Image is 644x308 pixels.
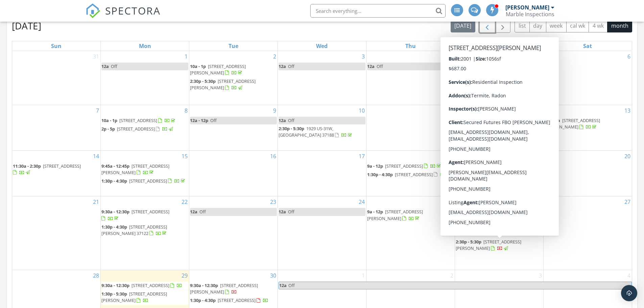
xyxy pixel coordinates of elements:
[190,297,216,303] span: 1:30p - 4:30p
[544,117,600,130] span: [STREET_ADDRESS][PERSON_NAME]
[190,282,258,295] span: [STREET_ADDRESS][PERSON_NAME]
[105,3,161,18] span: SPECTORA
[367,209,423,221] a: 9a - 12p [STREET_ADDRESS][PERSON_NAME]
[589,19,607,32] button: 4 wk
[101,150,189,196] td: Go to September 15, 2025
[101,224,127,230] span: 1:30p - 4:30p
[279,209,286,215] span: 12a
[227,41,240,51] a: Tuesday
[190,78,256,91] a: 2:30p - 5:30p [STREET_ADDRESS][PERSON_NAME]
[456,238,543,253] a: 2:30p - 5:30p [STREET_ADDRESS][PERSON_NAME]
[456,223,543,238] a: 10:30a - 1:30p [STREET_ADDRESS] [PERSON_NAME] 37122
[449,270,455,281] a: Go to October 2, 2025
[357,151,366,162] a: Go to September 17, 2025
[189,105,278,151] td: Go to September 9, 2025
[180,196,189,207] a: Go to September 22, 2025
[190,297,277,305] a: 1:30p - 4:30p [STREET_ADDRESS]
[269,196,278,207] a: Go to September 23, 2025
[189,51,278,105] td: Go to September 2, 2025
[366,51,455,105] td: Go to September 4, 2025
[101,224,167,236] span: [STREET_ADDRESS] [PERSON_NAME] 37122
[101,291,127,297] span: 1:30p - 5:30p
[486,78,524,84] span: [STREET_ADDRESS]
[456,209,524,221] a: 8:30a - 11:30a [STREET_ADDRESS]
[92,196,100,207] a: Go to September 21, 2025
[269,270,278,281] a: Go to September 30, 2025
[12,51,101,105] td: Go to August 31, 2025
[543,196,632,270] td: Go to September 27, 2025
[626,270,632,281] a: Go to October 4, 2025
[101,117,188,125] a: 10a - 1p [STREET_ADDRESS]
[101,209,169,221] a: 9:30a - 12:30p [STREET_ADDRESS]
[183,105,189,116] a: Go to September 8, 2025
[101,177,188,185] a: 1:30p - 4:30p [STREET_ADDRESS]
[544,117,631,131] a: 8a - 11a [STREET_ADDRESS][PERSON_NAME]
[456,239,481,245] span: 2:30p - 5:30p
[505,4,549,11] div: [PERSON_NAME]
[101,224,168,236] a: 1:30p - 4:30p [STREET_ADDRESS] [PERSON_NAME] 37122
[494,41,504,51] a: Friday
[189,150,278,196] td: Go to September 16, 2025
[183,51,189,62] a: Go to September 1, 2025
[86,9,161,23] a: SPECTORA
[456,162,543,177] a: 8:30a - 11:30a [STREET_ADDRESS]
[456,117,524,130] span: [STREET_ADDRESS][PERSON_NAME]
[451,19,475,32] button: [DATE]
[456,209,484,215] span: 8:30a - 11:30a
[538,51,543,62] a: Go to September 5, 2025
[101,162,188,177] a: 9:45a - 12:45p [STREET_ADDRESS][PERSON_NAME]
[495,19,511,33] button: Next month
[272,105,278,116] a: Go to September 9, 2025
[101,291,167,303] a: 1:30p - 5:30p [STREET_ADDRESS][PERSON_NAME]
[455,196,543,270] td: Go to September 26, 2025
[279,125,304,132] span: 2:30p - 5:30p
[456,239,521,251] a: 2:30p - 5:30p [STREET_ADDRESS][PERSON_NAME]
[357,196,366,207] a: Go to September 24, 2025
[506,11,554,18] div: Marble Inspections
[190,63,246,76] span: [STREET_ADDRESS][PERSON_NAME]
[534,105,543,116] a: Go to September 12, 2025
[288,282,295,288] span: Off
[456,117,484,123] span: 8:30a - 11:30a
[456,224,524,236] a: 10:30a - 1:30p [STREET_ADDRESS] [PERSON_NAME] 37122
[101,163,169,175] span: [STREET_ADDRESS][PERSON_NAME]
[101,223,188,238] a: 1:30p - 4:30p [STREET_ADDRESS] [PERSON_NAME] 37122
[367,171,452,177] a: 1:30p - 4:30p [STREET_ADDRESS]
[101,196,189,270] td: Go to September 22, 2025
[479,19,495,33] button: Previous month
[582,41,593,51] a: Saturday
[101,126,174,132] a: 2p - 5p [STREET_ADDRESS]
[366,196,455,270] td: Go to September 25, 2025
[534,151,543,162] a: Go to September 19, 2025
[538,270,543,281] a: Go to October 3, 2025
[366,105,455,151] td: Go to September 11, 2025
[455,150,543,196] td: Go to September 19, 2025
[367,209,423,221] span: [STREET_ADDRESS][PERSON_NAME]
[117,126,155,132] span: [STREET_ADDRESS]
[190,282,218,288] span: 9:30a - 12:30p
[543,51,632,105] td: Go to September 6, 2025
[101,51,189,105] td: Go to September 1, 2025
[13,162,100,177] a: 11:30a - 2:30p [STREET_ADDRESS]
[515,19,530,32] button: list
[456,78,524,91] a: 12:30p - 3:30p [STREET_ADDRESS]
[180,151,189,162] a: Go to September 15, 2025
[101,63,109,69] span: 12a
[269,151,278,162] a: Go to September 16, 2025
[456,224,524,236] span: [STREET_ADDRESS] [PERSON_NAME] 37122
[529,19,546,32] button: day
[455,105,543,151] td: Go to September 12, 2025
[101,290,188,305] a: 1:30p - 5:30p [STREET_ADDRESS][PERSON_NAME]
[543,105,632,151] td: Go to September 13, 2025
[367,63,375,69] span: 12a
[272,51,278,62] a: Go to September 2, 2025
[449,51,455,62] a: Go to September 4, 2025
[456,63,543,77] a: 8:30a - 11:30a [STREET_ADDRESS]
[456,163,524,175] a: 8:30a - 11:30a [STREET_ADDRESS]
[456,63,484,69] span: 8:30a - 11:30a
[279,125,334,138] span: 1929 US-31W, [GEOGRAPHIC_DATA] 37188
[132,209,169,215] span: [STREET_ADDRESS]
[218,297,256,303] span: [STREET_ADDRESS]
[456,63,524,76] a: 8:30a - 11:30a [STREET_ADDRESS]
[129,178,167,184] span: [STREET_ADDRESS]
